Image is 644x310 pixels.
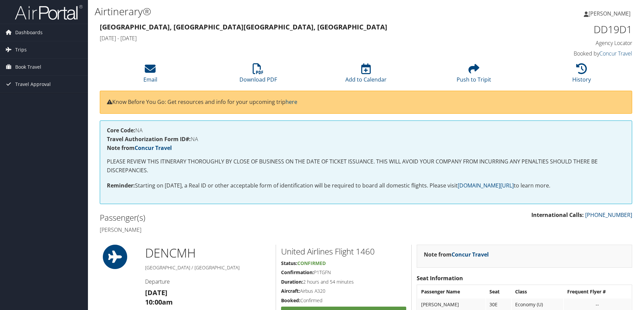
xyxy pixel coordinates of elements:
[424,251,489,258] strong: Note from
[281,279,303,285] strong: Duration:
[507,39,632,47] h4: Agency Locator
[107,136,625,142] h4: NA
[15,4,83,20] img: airportal-logo.png
[564,286,631,298] th: Frequent Flyer #
[95,4,456,19] h1: Airtinerary®
[585,211,632,219] a: [PHONE_NUMBER]
[107,128,625,133] h4: NA
[507,50,632,57] h4: Booked by
[239,67,277,83] a: Download PDF
[567,302,628,308] div: --
[285,98,297,106] a: here
[107,181,625,190] p: Starting on [DATE], a Real ID or other acceptable form of identification will be required to boar...
[145,245,271,262] h1: DEN CMH
[281,297,406,304] h5: Confirmed
[107,157,625,175] p: PLEASE REVIEW THIS ITINERARY THOROUGHLY BY CLOSE OF BUSINESS ON THE DATE OF TICKET ISSUANCE. THIS...
[507,22,632,37] h1: DD19D1
[417,274,463,282] strong: Seat Information
[572,67,591,83] a: History
[107,98,625,107] p: Know Before You Go: Get resources and info for your upcoming trip
[15,24,43,41] span: Dashboards
[107,135,191,143] strong: Travel Authorization Form ID#:
[345,67,387,83] a: Add to Calendar
[281,269,314,275] strong: Confirmation:
[452,251,489,258] a: Concur Travel
[281,288,300,294] strong: Aircraft:
[107,182,135,189] strong: Reminder:
[100,212,361,223] h2: Passenger(s)
[107,144,172,152] strong: Note from
[145,297,173,307] strong: 10:00am
[145,288,167,297] strong: [DATE]
[486,286,511,298] th: Seat
[589,10,630,17] span: [PERSON_NAME]
[418,286,486,298] th: Passenger Name
[281,246,406,257] h2: United Airlines Flight 1460
[457,67,491,83] a: Push to Tripit
[281,288,406,294] h5: Airbus A320
[297,260,326,266] span: Confirmed
[281,260,297,266] strong: Status:
[100,35,497,42] h4: [DATE] - [DATE]
[100,22,387,31] strong: [GEOGRAPHIC_DATA], [GEOGRAPHIC_DATA] [GEOGRAPHIC_DATA], [GEOGRAPHIC_DATA]
[107,127,135,134] strong: Core Code:
[135,144,172,152] a: Concur Travel
[100,226,361,234] h4: [PERSON_NAME]
[281,269,406,276] h5: P1TGFN
[281,297,300,304] strong: Booked:
[145,264,271,271] h5: [GEOGRAPHIC_DATA] / [GEOGRAPHIC_DATA]
[584,3,637,24] a: [PERSON_NAME]
[458,182,514,189] a: [DOMAIN_NAME][URL]
[143,67,157,83] a: Email
[599,50,632,57] a: Concur Travel
[145,278,271,285] h4: Departure
[15,76,51,93] span: Travel Approval
[281,279,406,285] h5: 2 hours and 54 minutes
[15,41,27,58] span: Trips
[531,211,584,219] strong: International Calls:
[512,286,563,298] th: Class
[15,59,41,75] span: Book Travel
